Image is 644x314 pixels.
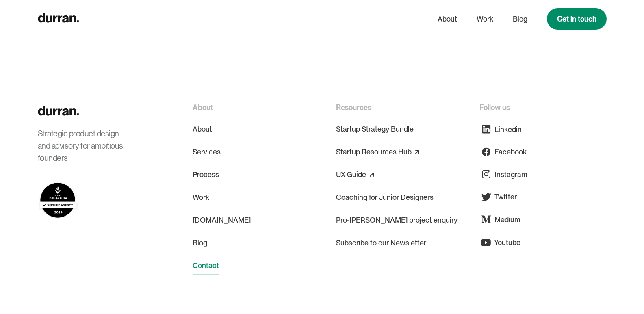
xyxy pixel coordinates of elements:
[547,8,607,30] a: Get in touch
[336,145,412,158] a: Startup Resources Hub
[336,188,434,207] a: Coaching for Junior Designers
[336,233,426,253] a: Subscribe to our Newsletter
[38,180,78,220] img: Durran on DesignRush
[336,119,414,139] a: Startup Strategy Bundle
[38,128,131,164] div: Strategic product design and advisory for ambitious founders
[336,168,366,181] a: UX Guide
[193,256,219,275] a: Contact
[336,210,458,230] a: Pro-[PERSON_NAME] project enquiry
[438,11,457,27] a: About
[479,142,527,162] a: Facebook
[193,142,221,162] a: Services
[193,210,251,230] a: [DOMAIN_NAME]
[193,165,219,184] a: Process
[513,11,527,27] a: Blog
[494,169,527,180] div: Instagram
[193,188,209,207] a: Work
[479,232,520,252] a: Youtube
[494,191,517,202] div: Twitter
[479,210,520,229] a: Medium
[38,11,79,27] a: home
[479,102,510,113] div: Follow us
[494,214,520,225] div: Medium
[336,102,371,113] div: Resources
[479,187,517,207] a: Twitter
[193,119,212,139] a: About
[494,237,520,248] div: Youtube
[494,124,522,135] div: Linkedin
[193,233,207,253] a: Blog
[193,102,213,113] div: About
[494,146,527,157] div: Facebook
[479,165,527,184] a: Instagram
[477,11,493,27] a: Work
[479,119,522,139] a: Linkedin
